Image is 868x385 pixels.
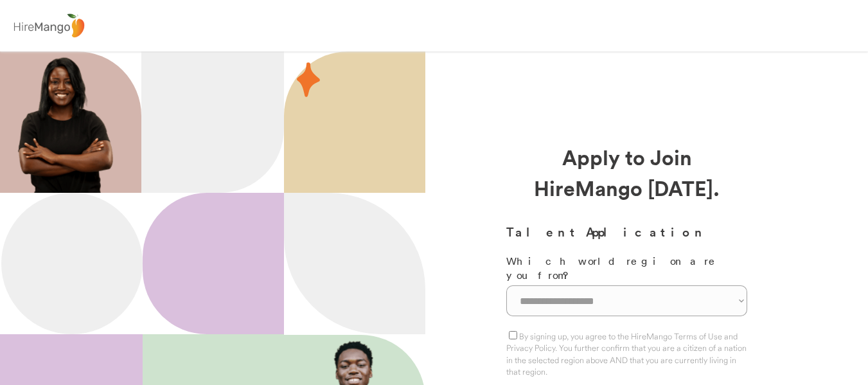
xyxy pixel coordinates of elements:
img: logo%20-%20hiremango%20gray.png [10,11,88,41]
img: 200x220.png [3,51,128,193]
div: Apply to Join HireMango [DATE]. [506,141,747,203]
label: By signing up, you agree to the HireMango Terms of Use and Privacy Policy. You further confirm th... [506,331,747,377]
img: 29 [297,62,320,97]
div: Which world region are you from? [506,254,747,283]
img: Ellipse%2012 [1,193,143,334]
img: yH5BAEAAAAALAAAAAABAAEAAAIBRAA7 [297,64,425,193]
h3: Talent Application [506,222,747,241]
